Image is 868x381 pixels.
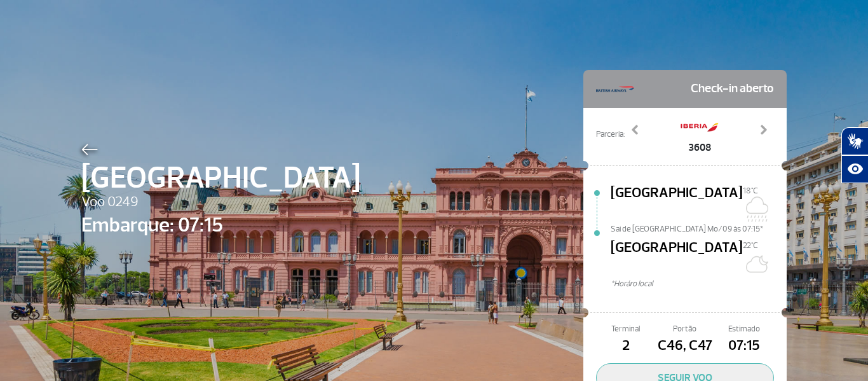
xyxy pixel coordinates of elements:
[596,128,625,141] span: Parceria:
[655,335,714,357] span: C46, C47
[596,335,655,357] span: 2
[655,323,714,335] span: Portão
[841,155,868,183] button: Abrir recursos assistivos.
[596,323,655,335] span: Terminal
[715,335,774,357] span: 07:15
[611,278,787,290] span: *Horáro local
[841,127,868,155] button: Abrir tradutor de língua de sinais.
[81,191,360,213] span: Voo 0249
[743,186,758,196] span: 18°C
[841,127,868,183] div: Plugin de acessibilidade da Hand Talk.
[611,223,787,232] span: Sai de [GEOGRAPHIC_DATA] Mo/09 às 07:15*
[691,76,774,102] span: Check-in aberto
[743,251,768,277] img: Céu limpo
[611,237,743,278] span: [GEOGRAPHIC_DATA]
[681,140,719,155] span: 3608
[611,183,743,223] span: [GEOGRAPHIC_DATA]
[715,323,774,335] span: Estimado
[743,240,758,251] span: 22°C
[743,197,768,222] img: Nublado
[81,155,360,201] span: [GEOGRAPHIC_DATA]
[81,210,360,240] span: Embarque: 07:15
